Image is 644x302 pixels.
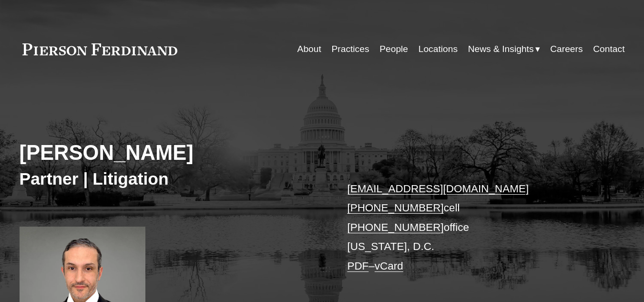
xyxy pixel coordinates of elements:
[331,40,369,58] a: Practices
[20,169,322,190] h3: Partner | Litigation
[297,40,321,58] a: About
[347,183,529,195] a: [EMAIL_ADDRESS][DOMAIN_NAME]
[468,41,534,58] span: News & Insights
[468,40,540,58] a: folder dropdown
[593,40,624,58] a: Contact
[347,202,443,214] a: [PHONE_NUMBER]
[347,260,368,272] a: PDF
[347,179,599,276] p: cell office [US_STATE], D.C. –
[20,140,322,166] h2: [PERSON_NAME]
[379,40,408,58] a: People
[375,260,403,272] a: vCard
[419,40,458,58] a: Locations
[550,40,583,58] a: Careers
[347,221,443,233] a: [PHONE_NUMBER]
